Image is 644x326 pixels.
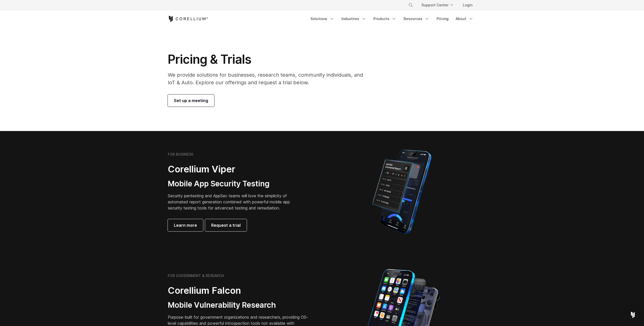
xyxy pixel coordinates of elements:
[168,285,310,296] h2: Corellium Falcon
[307,14,476,23] div: Navigation Menu
[307,14,337,23] a: Solutions
[417,1,457,10] a: Support Center
[168,164,298,175] h2: Corellium Viper
[168,219,203,231] a: Learn more
[174,97,208,104] span: Set up a meeting
[459,1,476,10] a: Login
[168,152,193,157] h6: FOR BUSINESS
[168,179,298,189] h3: Mobile App Security Testing
[205,219,247,231] a: Request a trial
[168,52,370,67] h1: Pricing & Trials
[401,14,433,23] a: Resources
[338,14,369,23] a: Industries
[406,1,415,10] button: Search
[627,309,639,321] div: Open Intercom Messenger
[370,14,400,23] a: Products
[211,222,241,228] span: Request a trial
[453,14,476,23] a: About
[168,94,214,107] a: Set up a meeting
[168,71,370,86] p: We provide solutions for businesses, research teams, community individuals, and IoT & Auto. Explo...
[168,273,224,278] h6: FOR GOVERNMENT & RESEARCH
[168,300,310,310] h3: Mobile Vulnerability Research
[364,147,440,236] img: Corellium MATRIX automated report on iPhone showing app vulnerability test results across securit...
[434,14,452,23] a: Pricing
[174,222,197,228] span: Learn more
[168,16,208,22] a: Corellium Home
[168,193,298,211] p: Security pentesting and AppSec teams will love the simplicity of automated report generation comb...
[402,1,476,10] div: Navigation Menu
